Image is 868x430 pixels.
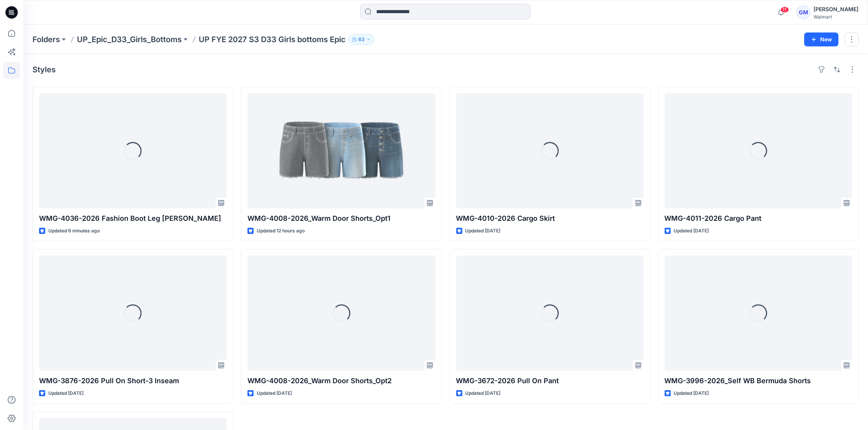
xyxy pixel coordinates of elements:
p: Updated [DATE] [674,227,709,235]
div: [PERSON_NAME] [813,5,858,14]
div: GM [796,5,810,19]
p: Updated [DATE] [674,389,709,398]
p: Updated [DATE] [466,389,501,398]
p: WMG-4010-2026 Cargo Skirt [456,213,644,224]
p: Updated 9 minutes ago [48,227,100,235]
div: Walmart [813,14,858,20]
p: 63 [358,35,365,44]
p: WMG-4011-2026 Cargo Pant [665,213,852,224]
p: WMG-3996-2026_Self WB Bermuda Shorts [665,375,852,386]
p: UP FYE 2027 S3 D33 Girls bottoms Epic [199,34,346,45]
button: New [804,32,839,46]
h4: Styles [32,65,56,74]
p: WMG-3876-2026 Pull On Short-3 Inseam [39,375,227,386]
a: WMG-4008-2026_Warm Door Shorts_Opt1 [247,93,435,208]
a: UP_Epic_D33_Girls_Bottoms [77,34,182,45]
p: WMG-4008-2026_Warm Door Shorts_Opt2 [247,375,435,386]
p: Updated [DATE] [48,389,84,398]
p: Updated 12 hours ago [257,227,305,235]
p: WMG-4036-2026 Fashion Boot Leg [PERSON_NAME] [39,213,227,224]
span: 11 [781,7,789,13]
p: Updated [DATE] [257,389,292,398]
p: WMG-3672-2026 Pull On Pant [456,375,644,386]
p: WMG-4008-2026_Warm Door Shorts_Opt1 [247,213,435,224]
p: Updated [DATE] [466,227,501,235]
a: Folders [32,34,60,45]
button: 63 [349,34,374,45]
